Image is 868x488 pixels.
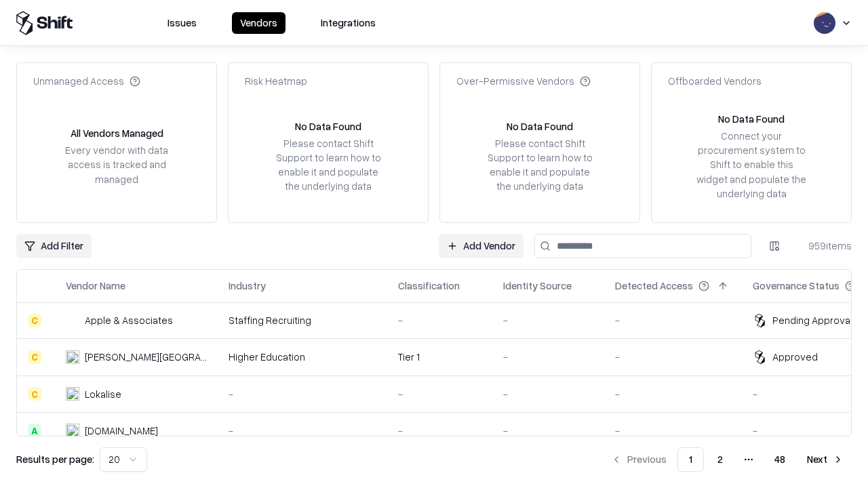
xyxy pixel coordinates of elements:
[232,12,285,34] button: Vendors
[615,350,731,364] div: -
[615,313,731,327] div: -
[707,447,734,472] button: 2
[398,387,481,401] div: -
[229,313,376,327] div: Staffing Recruiting
[33,74,140,88] div: Unmanaged Access
[159,12,205,34] button: Issues
[85,387,121,401] div: Lokalise
[313,12,384,34] button: Integrations
[398,313,481,327] div: -
[28,387,41,401] div: C
[797,239,852,253] div: 959 items
[398,350,481,364] div: Tier 1
[772,313,852,327] div: Pending Approval
[668,74,762,88] div: Offboarded Vendors
[85,313,173,327] div: Apple & Associates
[398,279,460,293] div: Classification
[16,452,94,466] p: Results per page:
[28,424,41,437] div: A
[66,387,79,401] img: Lokalise
[66,350,79,364] img: Reichman University
[229,387,376,401] div: -
[503,424,593,438] div: -
[503,313,593,327] div: -
[71,126,163,140] div: All Vendors Managed
[85,424,158,438] div: [DOMAIN_NAME]
[85,350,207,364] div: [PERSON_NAME][GEOGRAPHIC_DATA]
[28,314,41,327] div: C
[60,143,173,186] div: Every vendor with data access is tracked and managed
[507,119,573,134] div: No Data Found
[229,350,376,364] div: Higher Education
[245,74,307,88] div: Risk Heatmap
[229,279,266,293] div: Industry
[615,424,731,438] div: -
[503,387,593,401] div: -
[66,279,125,293] div: Vendor Name
[503,350,593,364] div: -
[695,129,808,201] div: Connect your procurement system to Shift to enable this widget and populate the underlying data
[615,279,693,293] div: Detected Access
[503,279,572,293] div: Identity Source
[272,136,384,194] div: Please contact Shift Support to learn how to enable it and populate the underlying data
[16,234,92,258] button: Add Filter
[772,350,818,364] div: Approved
[677,447,704,472] button: 1
[764,447,796,472] button: 48
[66,424,79,437] img: pathfactory.com
[603,447,852,472] nav: pagination
[615,387,731,401] div: -
[295,119,361,134] div: No Data Found
[753,279,840,293] div: Governance Status
[456,74,591,88] div: Over-Permissive Vendors
[718,112,785,126] div: No Data Found
[229,424,376,438] div: -
[439,234,524,258] a: Add Vendor
[66,314,79,327] img: Apple & Associates
[28,350,41,364] div: C
[799,447,852,472] button: Next
[484,136,596,194] div: Please contact Shift Support to learn how to enable it and populate the underlying data
[398,424,481,438] div: -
